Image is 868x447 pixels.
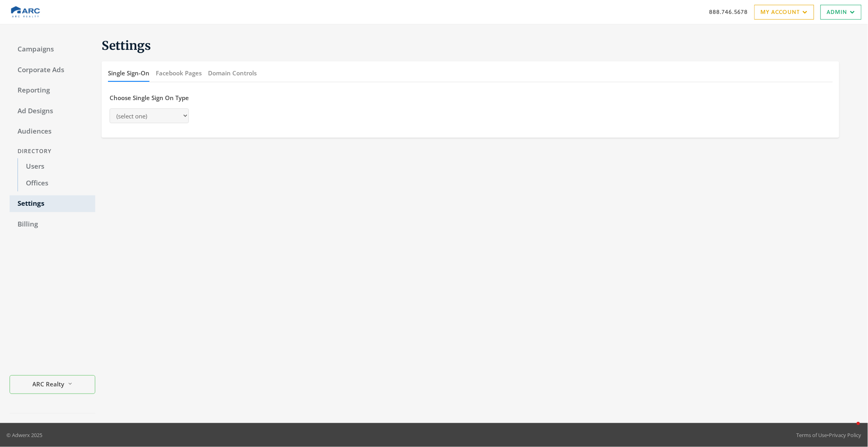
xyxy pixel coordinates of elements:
[10,376,95,394] button: ARC Realty
[10,123,95,140] a: Audiences
[10,82,95,99] a: Reporting
[6,431,42,439] p: © Adwerx 2025
[797,431,827,439] a: Terms of Use
[10,41,95,58] a: Campaigns
[108,65,149,82] button: Single Sign-On
[6,2,45,22] img: Adwerx
[102,38,151,53] span: Settings
[10,103,95,120] a: Ad Designs
[33,380,65,389] span: ARC Realty
[18,158,95,175] a: Users
[829,431,862,439] a: Privacy Policy
[10,216,95,233] a: Billing
[208,65,257,82] button: Domain Controls
[821,5,862,20] a: Admin
[841,420,860,439] iframe: Intercom live chat
[10,62,95,79] a: Corporate Ads
[156,65,202,82] button: Facebook Pages
[18,175,95,192] a: Offices
[10,195,95,212] a: Settings
[797,431,862,439] div: •
[754,5,814,20] a: My Account
[110,94,189,102] h5: Choose Single Sign On Type
[10,144,95,159] div: Directory
[709,8,748,16] a: 888.746.5678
